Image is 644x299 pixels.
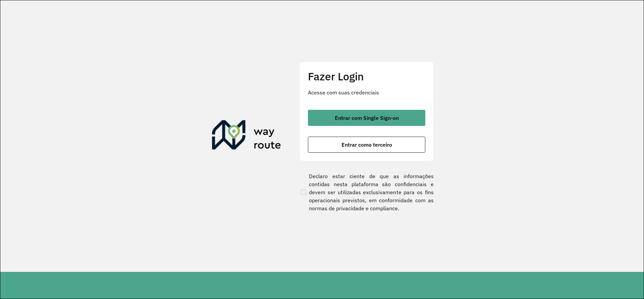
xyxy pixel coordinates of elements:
span: Entrar como terceiro [341,142,392,147]
label: Declaro estar ciente de que as informações contidas nesta plataforma são confidenciais e devem se... [300,172,434,212]
button: button [308,137,425,153]
img: Roteirizador AmbevTech [212,120,281,152]
p: Acesse com suas credenciais [308,88,425,96]
span: Entrar com Single Sign-on [335,115,399,121]
button: button [308,110,425,126]
h2: Fazer Login [308,70,425,83]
